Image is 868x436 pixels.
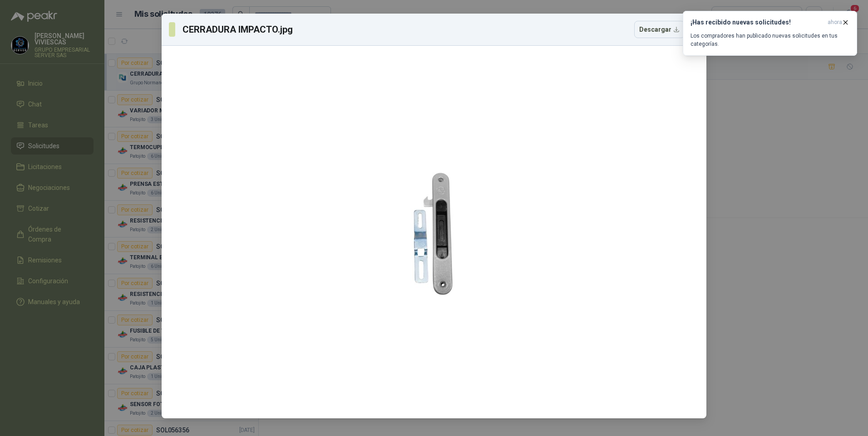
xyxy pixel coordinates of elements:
p: Los compradores han publicado nuevas solicitudes en tus categorías. [690,32,849,48]
span: ahora [828,19,842,26]
h3: CERRADURA IMPACTO.jpg [182,23,294,36]
button: Descargar [634,21,685,38]
h3: ¡Has recibido nuevas solicitudes! [690,19,824,26]
button: ¡Has recibido nuevas solicitudes!ahora Los compradores han publicado nuevas solicitudes en tus ca... [683,11,857,56]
